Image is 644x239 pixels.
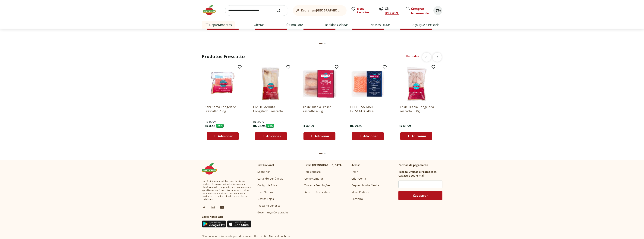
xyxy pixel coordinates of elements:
a: Último Lote [286,23,303,27]
p: Links [DEMOGRAPHIC_DATA] [304,163,343,167]
a: Trabalhe Conosco [257,204,281,208]
span: Adicionar [315,135,329,138]
button: Adicionar [207,132,239,140]
img: Filé de Tilápia Congelada Frescatto 500g [398,66,434,102]
span: Adicionar [412,135,426,138]
button: Current page from fs-carousel [318,39,323,48]
img: FILE DE SALMAO FRESCATTO 400G [350,66,386,102]
span: Meus Favoritos [357,7,374,14]
button: Cadastrar [398,191,442,200]
input: search [225,5,288,16]
img: Hortifruti [202,5,221,16]
span: - 46 % [216,124,224,128]
span: R$ 40,99 [302,124,314,128]
button: Submit Search [276,8,285,13]
span: 0 [439,9,441,12]
button: Go to page 2 from fs-carousel [323,149,326,158]
span: Adicionar [218,135,233,138]
a: Comprar Novamente [411,7,429,15]
span: Cadastrar [413,194,428,197]
a: Bebidas Geladas [325,23,348,27]
a: Leve Natural [257,190,274,194]
span: R$ 15,99 [205,120,216,124]
a: Esqueci Minha Senha [351,184,379,187]
a: Criar Conta [351,177,366,181]
span: Adicionar [363,135,378,138]
button: next [433,53,442,62]
h3: Receba Ofertas e Promoções! [398,170,437,174]
a: Açougue e Peixaria [413,23,439,27]
button: Adicionar [303,132,335,140]
img: Google Play Icon [202,220,226,228]
button: Retirar em[GEOGRAPHIC_DATA]/[GEOGRAPHIC_DATA] [293,5,347,16]
a: Ofertas [254,23,264,27]
img: Filé de Tilápia Fresco Frescatto 400g [302,66,337,102]
a: Aviso de Privacidade [304,190,331,194]
h3: Baixe nosso App [202,215,251,219]
h3: Cadastre seu e-mail: [398,174,425,178]
span: Hortifruti é o seu vizinho especialista em produtos frescos e naturais. Nas nossas plataformas de... [202,180,251,201]
button: Go to page 2 from fs-carousel [323,39,326,48]
button: Current page from fs-carousel [318,149,323,158]
a: Como comprar [304,177,323,181]
span: Departamentos [205,20,232,29]
p: Institucional [257,163,274,167]
a: Carrinho [351,197,363,201]
a: [PERSON_NAME] [385,11,409,15]
a: Filé de Tilápia Fresco Frescatto 400g [302,105,337,113]
a: Meus Favoritos [351,7,374,14]
img: ytb [220,205,224,210]
a: Trocas e Devoluções [304,184,331,187]
a: Nossas Lojas [257,197,274,201]
span: R$ 22,98 [253,124,265,128]
b: [GEOGRAPHIC_DATA]/[GEOGRAPHIC_DATA] [316,8,379,12]
p: Formas de pagamento [398,163,442,167]
span: - 34 % [266,124,274,128]
a: FILE DE SALMAO FRESCATTO 400G [350,105,386,113]
button: Adicionar [400,132,432,140]
button: Adicionar [255,132,287,140]
span: Retirar em [301,9,343,12]
span: R$ 79,99 [350,124,362,128]
span: R$ 8,58 [205,124,215,128]
a: Filé De Merluza Congelado Frescatto 500G [253,105,289,113]
a: Código de Ética [257,184,277,187]
a: Login [351,170,358,174]
a: Governança Corporativa [257,211,289,214]
a: Fale conosco [304,170,321,174]
img: ig [211,205,215,210]
span: Adicionar [266,135,281,138]
h2: Produtos Frescatto [202,53,245,59]
img: Kani Kama Congelado Frescatto 200g [205,66,240,102]
button: Adicionar [352,132,384,140]
p: Não há valor mínimo de pedidos no site Hortifruti e Natural da Terra. [202,234,291,238]
a: Nossas Frutas [370,23,391,27]
a: Ver todos [406,55,419,58]
a: Meus Pedidos [351,190,369,194]
a: Canal de Denúncias [257,177,283,181]
span: R$ 34,99 [253,120,264,124]
span: R$ 41,99 [398,124,411,128]
img: Filé De Merluza Congelado Frescatto 500G [253,66,289,102]
a: Kani Kama Congelado Frescatto 200g [205,105,240,113]
button: previous [422,53,431,62]
button: Carrinho [433,6,442,15]
span: Olá, [385,6,402,15]
img: fb [202,205,206,210]
img: App Store Icon [227,220,251,228]
img: Hortifruti [202,163,221,175]
a: Filé de Tilápia Congelada Frescatto 500g [398,105,434,113]
button: Menu [205,20,209,29]
a: Sobre nós [257,170,270,174]
p: Acesso [351,163,361,167]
